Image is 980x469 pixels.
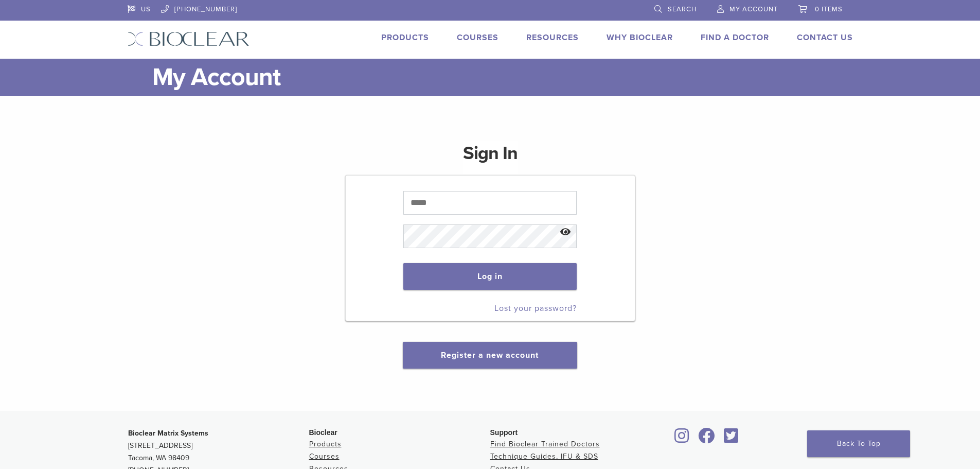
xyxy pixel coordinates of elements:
[555,219,577,246] button: Show password
[309,428,337,437] span: Bioclear
[721,434,742,444] a: Bioclear
[695,434,719,444] a: Bioclear
[403,263,577,290] button: Log in
[381,32,429,43] a: Products
[815,5,843,13] span: 0 items
[457,32,498,43] a: Courses
[490,428,518,437] span: Support
[441,350,539,360] a: Register a new account
[807,430,910,457] a: Back To Top
[729,5,778,13] span: My Account
[797,32,853,43] a: Contact Us
[128,31,250,46] img: Bioclear
[403,342,577,369] button: Register a new account
[309,452,340,461] a: Courses
[309,440,342,448] a: Products
[490,440,600,448] a: Find Bioclear Trained Doctors
[607,32,673,43] a: Why Bioclear
[668,5,697,13] span: Search
[463,141,518,174] h1: Sign In
[526,32,579,43] a: Resources
[152,59,853,96] h1: My Account
[128,429,208,438] strong: Bioclear Matrix Systems
[490,452,598,461] a: Technique Guides, IFU & SDS
[494,303,577,314] a: Lost your password?
[701,32,769,43] a: Find A Doctor
[671,434,693,444] a: Bioclear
